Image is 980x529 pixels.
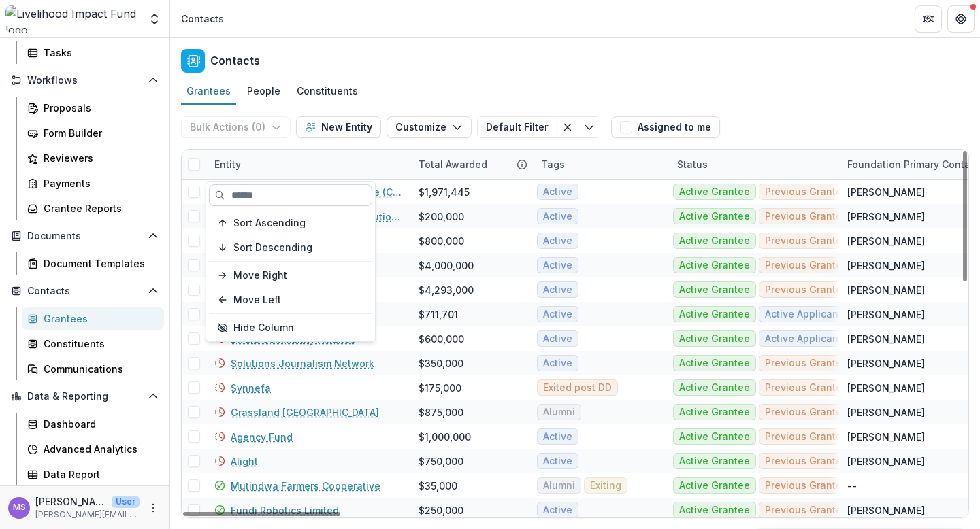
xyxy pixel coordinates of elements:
span: Active [543,333,572,345]
div: Total Awarded [410,150,533,179]
a: Communications [22,358,164,380]
div: [PERSON_NAME] [847,430,925,444]
a: Grantee Reports [22,197,164,220]
div: People [242,81,286,101]
a: Grassland [GEOGRAPHIC_DATA] [231,405,379,420]
span: Active Grantee [679,382,750,394]
div: $350,000 [419,356,463,371]
span: Active Grantee [679,235,750,247]
div: Entity [206,157,249,171]
button: Open Contacts [5,280,164,302]
span: Active Grantee [679,358,750,369]
a: Tasks [22,41,164,64]
button: Open entity switcher [145,5,164,33]
a: Solutions Journalism Network [231,356,374,371]
span: Data & Reporting [27,391,142,403]
div: $4,000,000 [419,258,474,273]
div: Document Templates [44,256,153,271]
button: Assigned to me [611,116,720,138]
span: Exiting [590,480,621,492]
span: Previous Grantee [765,186,848,198]
div: $600,000 [419,332,464,346]
div: [PERSON_NAME] [847,185,925,199]
button: New Entity [296,116,381,138]
button: Sort Descending [209,237,372,258]
div: Total Awarded [410,157,495,171]
span: Active Grantee [679,186,750,198]
span: Alumni [543,407,575,418]
button: Bulk Actions (0) [181,116,291,138]
div: $175,000 [419,381,461,395]
a: People [242,78,286,105]
span: Previous Grantee [765,260,848,271]
button: Move Left [209,289,372,311]
div: $250,000 [419,503,463,517]
span: Active Grantee [679,480,750,492]
button: Move Right [209,264,372,286]
div: Proposals [44,101,153,115]
span: Active Applicant [765,309,842,320]
button: Open Workflows [5,69,164,91]
span: Active [543,505,572,516]
a: Proposals [22,97,164,119]
a: Constituents [22,332,164,355]
a: Payments [22,172,164,194]
div: Payments [44,176,153,190]
span: Contacts [27,286,142,297]
div: Tags [533,150,669,179]
button: Open Documents [5,225,164,247]
span: Active Grantee [679,456,750,467]
div: $4,293,000 [419,283,474,297]
div: $1,000,000 [419,430,471,444]
button: Get Help [947,5,975,33]
button: Open Data & Reporting [5,386,164,407]
div: Dashboard [44,417,153,431]
a: Document Templates [22,252,164,275]
div: Constituents [291,81,363,101]
div: Status [669,150,839,179]
div: Advanced Analytics [44,442,153,456]
span: Previous Grantee [765,235,848,247]
div: [PERSON_NAME] [847,503,925,517]
span: Active [543,186,572,198]
button: Partners [915,5,942,33]
div: Grantee Reports [44,201,153,216]
div: Contacts [181,12,224,26]
div: -- [847,479,857,493]
div: Communications [44,362,153,376]
div: $1,971,445 [419,185,470,199]
div: $875,000 [419,405,463,420]
div: $750,000 [419,454,463,468]
h2: Contacts [210,54,260,67]
a: Synnefa [231,381,271,395]
span: Previous Grantee [765,211,848,222]
div: [PERSON_NAME] [847,209,925,224]
span: Active Grantee [679,211,750,222]
span: Active [543,211,572,222]
a: Constituents [291,78,363,105]
a: Alight [231,454,258,468]
span: Documents [27,231,142,242]
span: Previous Grantee [765,284,848,296]
button: Toggle menu [578,116,600,138]
a: Grantees [181,78,236,105]
a: Agency Fund [231,430,293,444]
span: Previous Grantee [765,382,848,394]
div: $711,701 [419,307,458,322]
div: [PERSON_NAME] [847,283,925,297]
button: Clear filter [557,116,578,138]
span: Active [543,431,572,443]
div: Grantees [181,81,236,101]
span: Active Grantee [679,309,750,320]
span: Previous Grantee [765,480,848,492]
nav: breadcrumb [176,9,229,29]
span: Active [543,235,572,247]
span: Previous Grantee [765,456,848,467]
span: Active [543,456,572,467]
div: [PERSON_NAME] [847,356,925,371]
div: [PERSON_NAME] [847,405,925,420]
div: $800,000 [419,234,464,248]
a: Data Report [22,463,164,485]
